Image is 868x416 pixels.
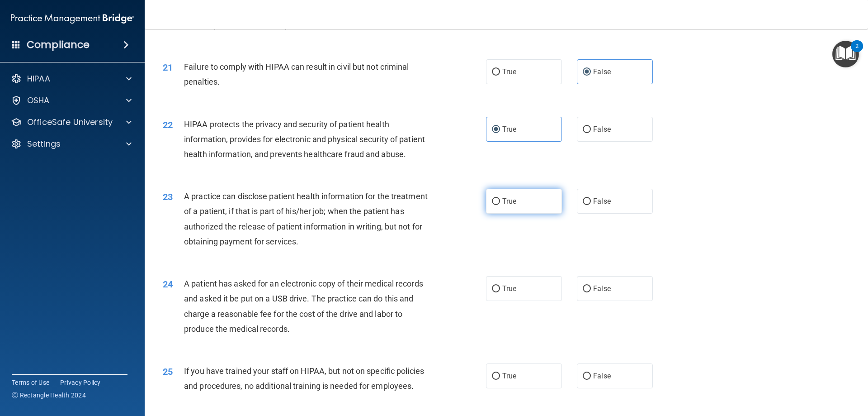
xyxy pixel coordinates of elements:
[163,62,173,73] span: 21
[583,286,591,292] input: False
[27,73,50,84] p: HIPAA
[11,117,132,128] a: OfficeSafe University
[11,95,132,106] a: OSHA
[502,197,516,206] span: True
[855,46,859,58] div: 2
[11,139,132,149] a: Settings
[60,378,101,387] a: Privacy Policy
[593,284,611,293] span: False
[583,69,591,76] input: False
[583,373,591,380] input: False
[492,126,500,133] input: True
[184,191,428,246] span: A practice can disclose patient health information for the treatment of a patient, if that is par...
[583,126,591,133] input: False
[492,373,500,380] input: True
[502,284,516,293] span: True
[583,198,591,205] input: False
[11,73,132,84] a: HIPAA
[712,352,857,388] iframe: Drift Widget Chat Controller
[593,67,611,76] span: False
[502,125,516,134] span: True
[163,279,173,290] span: 24
[27,38,90,51] h4: Compliance
[502,67,516,76] span: True
[12,391,86,400] span: Ⓒ Rectangle Health 2024
[12,378,49,387] a: Terms of Use
[27,95,50,106] p: OSHA
[184,279,423,334] span: A patient has asked for an electronic copy of their medical records and asked it be put on a USB ...
[502,372,516,380] span: True
[492,198,500,205] input: True
[184,62,409,86] span: Failure to comply with HIPAA can result in civil but not criminal penalties.
[593,125,611,134] span: False
[593,372,611,380] span: False
[163,191,173,202] span: 23
[163,120,173,130] span: 22
[184,120,425,159] span: HIPAA protects the privacy and security of patient health information, provides for electronic an...
[163,366,173,377] span: 25
[184,366,424,391] span: If you have trained your staff on HIPAA, but not on specific policies and procedures, no addition...
[832,41,859,67] button: Open Resource Center, 2 new notifications
[11,10,134,28] img: PMB logo
[27,117,113,128] p: OfficeSafe University
[27,139,61,149] p: Settings
[492,286,500,292] input: True
[492,69,500,76] input: True
[593,197,611,206] span: False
